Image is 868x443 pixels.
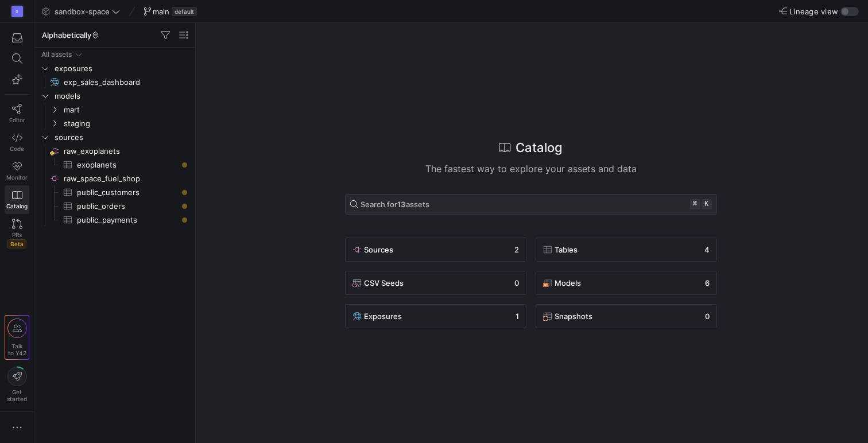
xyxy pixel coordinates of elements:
[39,199,191,213] a: public_orders​​​​​​​​​
[10,145,24,152] span: Code
[7,388,27,402] span: Get started
[364,312,402,321] span: Exposures
[39,213,191,227] a: public_payments​​​​​​​​​
[8,343,26,356] span: Talk to Y42
[361,200,429,209] span: Search for assets
[705,278,710,287] span: 6
[536,238,717,262] button: undefinedTables4
[555,278,581,287] span: Models
[6,203,28,209] span: Catalog
[9,116,25,123] span: Editor
[5,214,29,253] a: PRsBeta
[12,231,22,238] span: PRs
[345,304,526,328] button: undefinedExposures1
[690,199,700,209] kbd: ⌘
[514,245,519,254] span: 2
[64,103,189,116] span: mart
[536,271,717,295] button: undefinedModels6
[39,185,191,199] a: public_customers​​​​​​​​​
[555,245,578,254] span: Tables
[11,6,23,17] div: D
[39,172,191,185] a: raw_space_fuel_shop​​​​​​​​
[352,278,362,287] img: undefined
[39,144,191,158] a: raw_exoplanets​​​​​​​​
[345,162,717,176] div: The fastest way to explore your assets and data
[5,128,29,157] a: Code
[705,312,710,321] span: 0
[39,4,123,19] button: sandbox-space
[77,158,177,172] span: exoplanets​​​​​​​​​
[39,185,191,199] div: Press SPACE to select this row.
[364,245,393,254] span: Sources
[5,316,29,359] a: Talkto Y42
[77,213,177,227] span: public_payments​​​​​​​​​
[704,245,710,254] span: 4
[39,144,191,158] div: Press SPACE to select this row.
[39,103,191,116] div: Press SPACE to select this row.
[397,200,406,209] strong: 13
[5,362,29,407] button: Getstarted
[39,130,191,144] div: Press SPACE to select this row.
[345,194,717,215] button: Search for13assets⌘k
[543,312,552,321] img: undefined
[39,172,191,185] div: Press SPACE to select this row.
[39,89,191,103] div: Press SPACE to select this row.
[39,28,102,42] button: Alphabetically
[39,75,191,89] div: Press SPACE to select this row.
[543,245,552,254] img: undefined
[5,157,29,185] a: Monitor
[77,186,177,199] span: public_customers​​​​​​​​​
[5,185,29,214] a: Catalog
[5,99,29,128] a: Editor
[39,199,191,213] div: Press SPACE to select this row.
[153,7,169,16] span: main
[536,304,717,328] button: undefinedSnapshots0
[39,213,191,227] div: Press SPACE to select this row.
[543,278,552,287] img: undefined
[42,30,99,40] span: Alphabetically
[41,50,72,59] div: All assets
[39,48,191,61] div: Press SPACE to select this row.
[64,145,189,158] span: raw_exoplanets​​​​​​​​
[64,117,189,130] span: staging
[39,158,191,172] a: exoplanets​​​​​​​​​
[55,62,189,75] span: exposures
[39,116,191,130] div: Press SPACE to select this row.
[64,76,177,89] span: exp_sales_dashboard​​​​​
[352,312,362,321] img: undefined
[345,271,526,295] button: undefinedCSV Seeds0
[39,75,191,89] a: exp_sales_dashboard​​​​​
[6,174,28,181] span: Monitor
[7,239,26,248] span: Beta
[55,90,189,103] span: models
[64,172,189,185] span: raw_space_fuel_shop​​​​​​​​
[39,158,191,172] div: Press SPACE to select this row.
[77,200,177,213] span: public_orders​​​​​​​​​
[55,7,110,16] span: sandbox-space
[352,245,362,254] img: undefined
[5,2,29,21] a: D
[364,278,404,287] span: CSV Seeds
[55,131,189,144] span: sources
[789,7,838,16] span: Lineage view
[702,199,712,209] kbd: k
[39,61,191,75] div: Press SPACE to select this row.
[345,238,526,262] button: undefinedSources2
[172,7,197,16] span: default
[514,278,519,287] span: 0
[516,312,519,321] span: 1
[555,312,592,321] span: Snapshots
[516,138,563,157] h1: Catalog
